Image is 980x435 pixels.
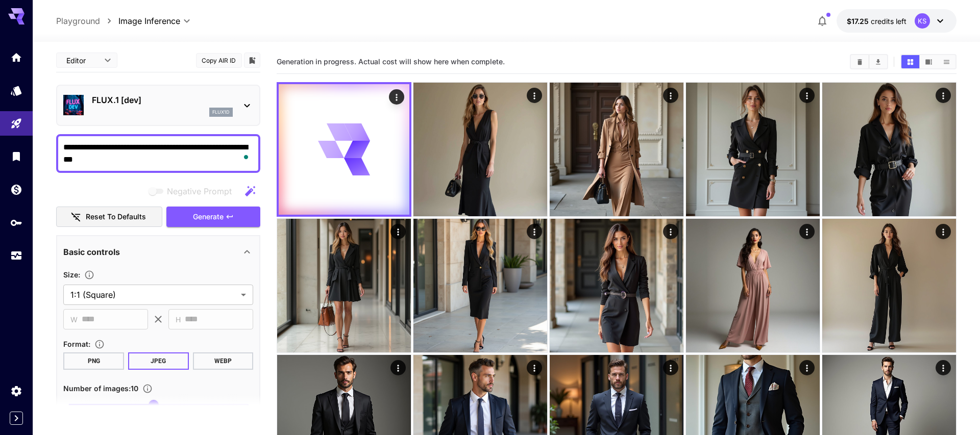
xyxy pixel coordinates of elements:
[70,314,78,325] span: W
[799,224,815,239] div: Actions
[527,88,542,103] div: Actions
[63,270,80,279] span: Size :
[389,89,404,105] div: Actions
[663,224,678,239] div: Actions
[277,57,505,66] span: Generation in progress. Actual cost will show here when complete.
[70,289,237,301] span: 1:1 (Square)
[10,385,22,397] div: Settings
[663,360,678,375] div: Actions
[176,314,181,325] span: H
[938,55,955,68] button: Show media in list view
[527,360,542,375] div: Actions
[193,211,224,223] span: Generate
[248,54,257,66] button: Add to library
[10,412,23,425] button: Expand sidebar
[193,352,254,370] button: WEBP
[10,249,22,262] div: Usage
[837,9,957,33] button: $17.24566KS
[63,340,90,348] span: Format :
[80,270,99,280] button: Adjust the dimensions of the generated image by specifying its width and height in pixels, or sel...
[686,83,820,216] img: 2Q==
[10,117,22,130] div: Playground
[63,246,120,258] p: Basic controls
[63,90,253,121] div: FLUX.1 [dev]flux1d
[196,53,242,68] button: Copy AIR ID
[63,240,253,264] div: Basic controls
[212,109,230,116] p: flux1d
[66,55,98,66] span: Editor
[900,54,957,69] div: Show media in grid viewShow media in video viewShow media in list view
[128,352,189,370] button: JPEG
[167,185,232,197] span: Negative Prompt
[847,17,871,25] span: $17.25
[138,383,157,394] button: Specify how many images to generate in a single request. Each image generation will be charged se...
[166,207,260,227] button: Generate
[413,219,547,352] img: Z
[10,183,22,196] div: Wallet
[63,141,253,166] textarea: To enrich screen reader interactions, please activate Accessibility in Grammarly extension settings
[390,360,406,375] div: Actions
[550,83,683,216] img: 2Q==
[871,17,906,25] span: credits left
[92,94,233,106] p: FLUX.1 [dev]
[10,84,22,97] div: Models
[118,15,180,27] span: Image Inference
[869,55,887,68] button: Download All
[901,55,919,68] button: Show media in grid view
[799,360,815,375] div: Actions
[822,83,956,216] img: 9k=
[10,150,22,163] div: Library
[390,224,406,239] div: Actions
[847,16,906,27] div: $17.24566
[936,88,951,103] div: Actions
[10,216,22,229] div: API Keys
[63,384,138,393] span: Number of images : 10
[550,219,683,352] img: Z
[936,360,951,375] div: Actions
[10,51,22,64] div: Home
[56,15,100,27] a: Playground
[413,83,547,216] img: Z
[146,185,240,197] span: Negative prompts are not compatible with the selected model.
[799,88,815,103] div: Actions
[56,207,162,227] button: Reset to defaults
[851,55,869,68] button: Clear All
[686,219,820,352] img: 2Q==
[850,54,888,69] div: Clear AllDownload All
[822,219,956,352] img: 2Q==
[63,352,124,370] button: PNG
[915,13,930,29] div: KS
[663,88,678,103] div: Actions
[936,224,951,239] div: Actions
[90,339,109,349] button: Choose the file format for the output image.
[56,15,118,27] nav: breadcrumb
[277,219,411,352] img: 2Q==
[920,55,938,68] button: Show media in video view
[527,224,542,239] div: Actions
